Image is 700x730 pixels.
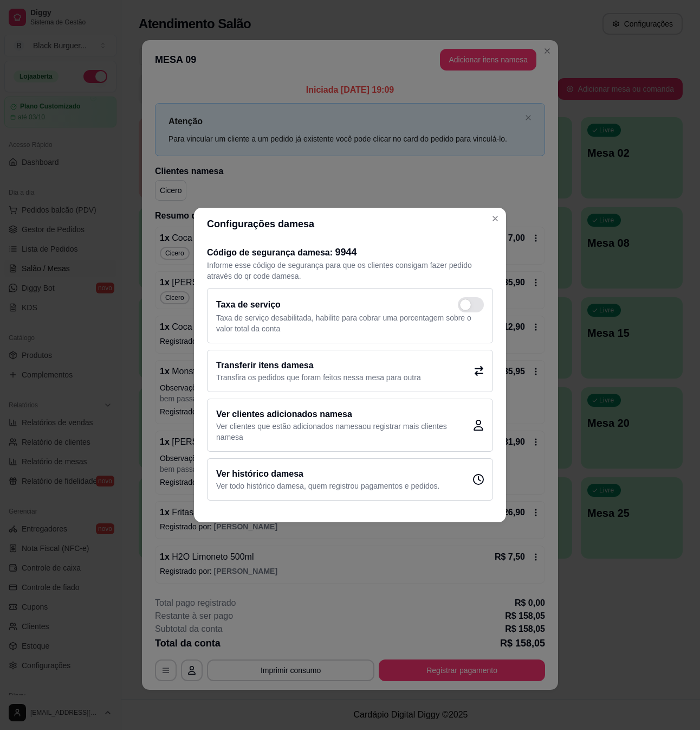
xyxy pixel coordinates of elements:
[216,408,473,421] h2: Ver clientes adicionados na mesa
[216,312,484,334] p: Taxa de serviço desabilitada, habilite para cobrar uma porcentagem sobre o valor total da conta
[207,245,493,260] h2: Código de segurança da mesa :
[216,468,439,481] h2: Ver histórico da mesa
[487,210,504,227] button: Close
[216,372,421,383] p: Transfira os pedidos que foram feitos nessa mesa para outra
[216,298,281,311] h2: Taxa de serviço
[207,260,493,281] p: Informe esse código de segurança para que os clientes consigam fazer pedido através do qr code da...
[194,208,506,240] header: Configurações da mesa
[216,481,439,491] p: Ver todo histórico da mesa , quem registrou pagamentos e pedidos.
[216,421,473,443] p: Ver clientes que estão adicionados na mesa ou registrar mais clientes na mesa
[335,247,357,258] span: 9944
[216,359,421,372] h2: Transferir itens da mesa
